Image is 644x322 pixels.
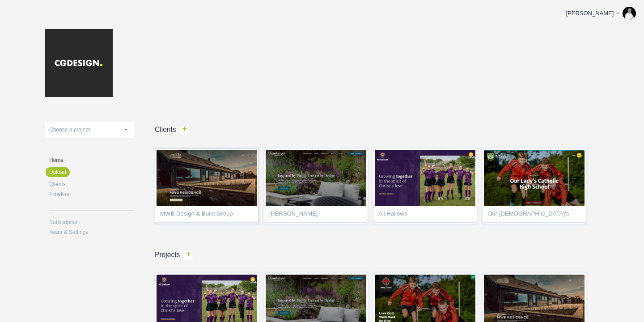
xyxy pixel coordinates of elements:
a: Team & Settings [49,229,134,235]
a: [PERSON_NAME] [559,4,640,22]
img: cgdesign-logo_20181107023645.jpg [45,29,113,97]
a: Our [DEMOGRAPHIC_DATA]'s [482,148,586,224]
span: + [182,250,194,261]
div: [PERSON_NAME] [566,9,614,18]
img: cgdesign_mhkg5u_thumb.jpg [375,150,475,206]
a: Upload [46,167,70,177]
a: Clients [49,182,134,187]
span: Our [DEMOGRAPHIC_DATA]'s [487,211,581,220]
a: Timeline [49,191,134,197]
span: [PERSON_NAME] [269,211,363,220]
img: cgdesign_wygf1p_thumb.jpg [484,150,585,206]
span: All Hallows [378,211,472,220]
a: + [178,124,191,136]
span: + [179,124,191,136]
h1: Clients [134,126,612,133]
a: Subscription [49,220,134,225]
span: MWB Design & Build Group [160,211,254,220]
h1: Projects [134,251,612,258]
a: MWB Design & Build Group [155,148,259,224]
img: b266d24ef14a10db8de91460bb94a5c0 [623,7,636,20]
img: cgdesign_laei5m_thumb.jpg [157,150,257,206]
a: [PERSON_NAME] [264,148,368,224]
img: cgdesign_nz18a5_thumb.jpg [266,150,366,206]
a: All Hallows [373,148,477,224]
span: Choose a project [49,127,90,133]
a: + [182,249,195,262]
a: Home [49,157,134,163]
